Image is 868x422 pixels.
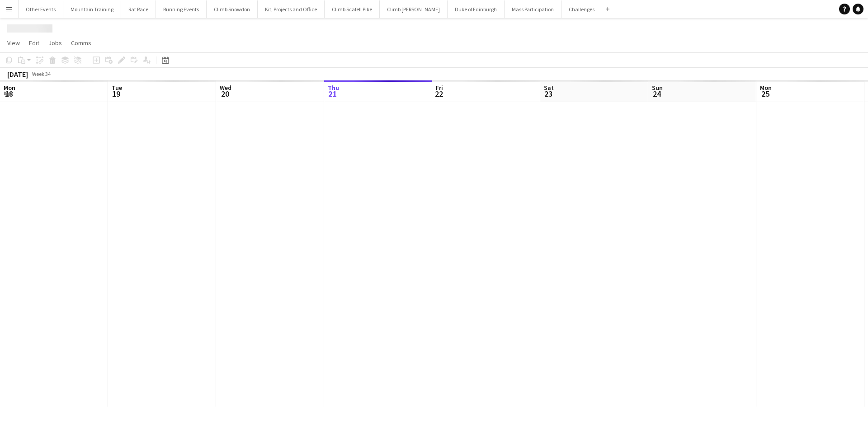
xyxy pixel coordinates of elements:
button: Running Events [156,0,207,18]
span: 22 [434,89,443,99]
span: Fri [436,84,443,92]
span: Edit [29,39,39,47]
span: 23 [542,89,554,99]
div: [DATE] [7,70,28,79]
span: 20 [218,89,231,99]
button: Mountain Training [63,0,121,18]
button: Duke of Edinburgh [448,0,505,18]
button: Climb [PERSON_NAME] [380,0,448,18]
button: Rat Race [121,0,156,18]
span: Mon [4,84,15,92]
span: Sat [544,84,554,92]
span: 19 [110,89,122,99]
span: Mon [760,84,772,92]
span: Jobs [48,39,62,47]
span: Sun [652,84,663,92]
span: Thu [328,84,339,92]
span: 21 [326,89,339,99]
span: Week 34 [30,70,52,77]
span: View [7,39,20,47]
a: View [4,37,24,49]
button: Climb Scafell Pike [325,0,380,18]
button: Mass Participation [505,0,561,18]
span: 25 [759,89,772,99]
a: Edit [25,37,43,49]
a: Comms [67,37,95,49]
button: Kit, Projects and Office [258,0,325,18]
span: 18 [2,89,15,99]
span: Wed [220,84,231,92]
span: Comms [71,39,91,47]
button: Climb Snowdon [207,0,258,18]
button: Other Events [19,0,63,18]
button: Challenges [561,0,602,18]
a: Jobs [45,37,66,49]
span: 24 [651,89,663,99]
span: Tue [112,84,122,92]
